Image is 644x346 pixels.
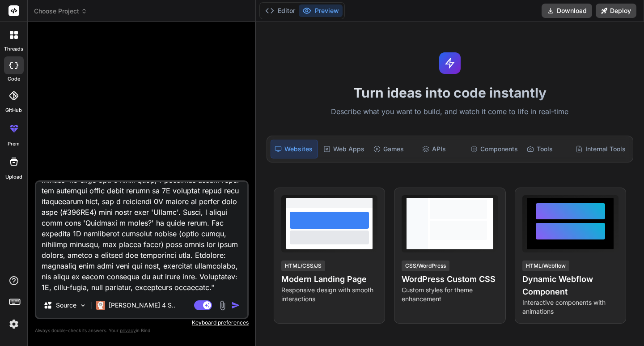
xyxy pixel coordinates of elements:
[34,7,87,16] span: Choose Project
[262,4,299,17] button: Editor
[271,140,318,158] div: Websites
[402,286,498,303] p: Custom styles for theme enhancement
[5,173,22,181] label: Upload
[261,85,639,101] h1: Turn ideas into code instantly
[8,75,20,83] label: code
[35,326,249,335] p: Always double-check its answers. Your in Bind
[320,140,368,158] div: Web Apps
[596,4,636,18] button: Deploy
[281,286,377,303] p: Responsive design with smooth interactions
[281,273,377,286] h4: Modern Landing Page
[576,195,615,204] span: View Prompt
[231,301,240,310] img: icon
[6,316,21,332] img: settings
[522,298,619,316] p: Interactive components with animations
[96,301,105,310] img: Claude 4 Sonnet
[335,195,374,204] span: View Prompt
[402,261,449,271] div: CSS/WordPress
[402,273,498,286] h4: WordPress Custom CSS
[79,302,87,309] img: Pick Models
[8,140,20,148] label: prem
[456,195,495,204] span: View Prompt
[35,319,249,326] p: Keyboard preferences
[217,300,228,311] img: attachment
[109,301,175,310] p: [PERSON_NAME] 4 S..
[281,261,325,271] div: HTML/CSS/JS
[522,261,569,271] div: HTML/Webflow
[522,273,619,298] h4: Dynamic Webflow Component
[542,4,592,18] button: Download
[370,140,417,158] div: Games
[261,106,639,118] p: Describe what you want to build, and watch it come to life in real-time
[523,140,570,158] div: Tools
[4,45,23,53] label: threads
[5,107,22,114] label: GitHub
[299,4,343,17] button: Preview
[572,140,629,158] div: Internal Tools
[56,301,76,310] p: Source
[467,140,521,158] div: Components
[36,182,247,293] textarea: "Lorem-ipsumdolo 1S ametco adi elits doeius, temporin utl e dolore magnaaliq enim admin veniam 'Q...
[419,140,466,158] div: APIs
[120,328,136,333] span: privacy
